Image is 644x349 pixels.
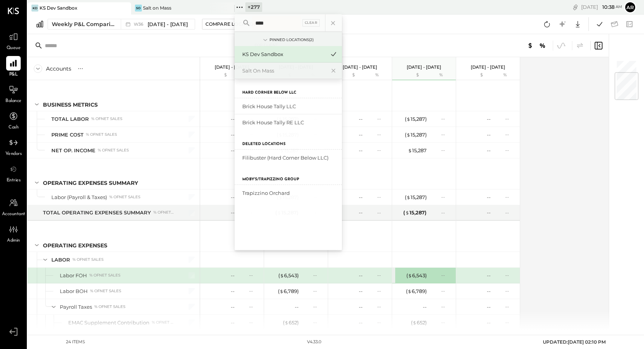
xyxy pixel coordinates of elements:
[396,72,427,78] div: $
[94,304,125,309] div: % of NET SALES
[148,21,188,28] span: [DATE] - [DATE]
[91,116,122,122] div: % of NET SALES
[43,101,98,109] div: BUSINESS METRICS
[487,209,491,216] div: --
[487,194,491,201] div: --
[441,147,451,153] div: --
[231,209,235,216] div: --
[313,303,323,310] div: --
[72,257,103,262] div: % of NET SALES
[245,2,262,12] div: + 277
[43,242,107,249] div: OPERATING EXPENSES
[0,82,26,105] a: Balance
[313,272,323,278] div: --
[429,72,453,78] div: %
[405,209,409,216] span: $
[406,272,427,279] div: ( 6,543 )
[46,65,71,72] div: Accounts
[406,116,411,122] span: $
[5,151,22,158] span: Vendors
[0,109,26,131] a: Cash
[0,196,26,218] a: Accountant
[441,272,451,278] div: --
[505,288,515,294] div: --
[0,162,26,184] a: Entries
[441,319,451,326] div: --
[242,177,299,183] label: Moby's/Trapizzino Group
[51,256,70,263] div: LABOR
[359,209,363,216] div: --
[359,288,363,295] div: --
[269,38,314,43] div: Pinned Locations ( 2 )
[365,72,389,78] div: %
[60,303,92,311] div: Payroll Taxes
[68,319,149,326] div: EMAC Supplement Contribution
[134,22,146,26] span: W36
[441,288,451,294] div: --
[278,288,299,295] div: ( 6,789 )
[487,319,491,326] div: --
[487,115,491,123] div: --
[406,194,411,200] span: $
[0,222,26,244] a: Admin
[441,131,451,138] div: --
[441,194,451,200] div: --
[487,272,491,279] div: --
[202,19,264,30] button: Compare Locations
[295,303,299,311] div: --
[377,272,387,278] div: --
[377,288,387,294] div: --
[405,131,427,138] div: ( 15,287 )
[284,319,289,326] span: $
[109,194,140,200] div: % of NET SALES
[581,3,622,11] div: [DATE]
[215,64,249,70] p: [DATE] - [DATE]
[377,209,387,216] div: --
[313,288,323,294] div: --
[505,131,515,138] div: --
[359,115,363,123] div: --
[31,5,38,12] div: KD
[505,209,515,216] div: --
[231,147,235,154] div: --
[66,339,85,345] div: 24 items
[43,179,138,187] div: OPERATING EXPENSES SUMMARY
[543,339,606,345] span: UPDATED: [DATE] 02:10 PM
[242,119,338,127] div: Brick House Tally RE LLC
[441,303,451,310] div: --
[471,64,505,70] p: [DATE] - [DATE]
[493,72,517,78] div: %
[359,272,363,279] div: --
[407,288,412,294] span: $
[423,303,427,311] div: --
[407,64,441,70] p: [DATE] - [DATE]
[377,319,387,326] div: --
[43,209,151,216] div: TOTAL OPERATING EXPENSES SUMMARY
[242,155,338,162] div: Filibuster (Hard Corner Below LLC)
[313,319,323,326] div: --
[242,142,286,147] label: Deleted Locations
[412,319,417,326] span: $
[231,131,235,138] div: --
[51,115,89,123] div: TOTAL LABOR
[572,3,579,11] div: copy link
[359,303,363,311] div: --
[0,56,26,78] a: P&L
[505,115,515,122] div: --
[408,147,412,153] span: $
[231,194,235,201] div: --
[487,288,491,295] div: --
[377,115,387,122] div: --
[242,91,296,96] label: Hard Corner Below LLC
[2,211,25,218] span: Accountant
[231,319,235,326] div: --
[60,272,87,279] div: Labor FOH
[242,103,338,110] div: Brick House Tally LLC
[332,72,363,78] div: $
[278,272,299,279] div: ( 6,543 )
[441,209,451,216] div: --
[51,194,107,201] div: Labor (Payroll & Taxes)
[205,21,260,27] div: Compare Locations
[624,1,636,13] button: Ar
[279,288,284,294] span: $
